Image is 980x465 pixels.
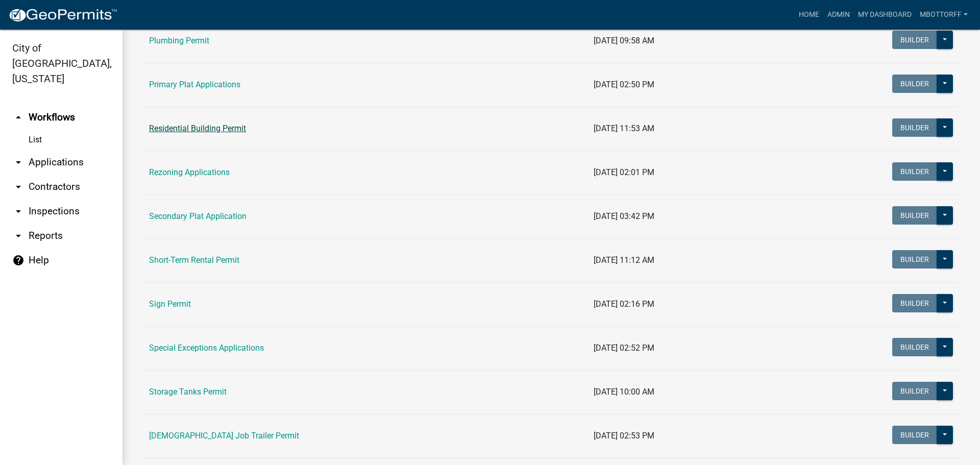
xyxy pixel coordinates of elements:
[149,343,264,353] a: Special Exceptions Applications
[12,156,24,168] i: arrow_drop_down
[892,206,937,225] button: Builder
[854,5,916,25] a: My Dashboard
[12,254,24,266] i: help
[149,80,240,89] a: Primary Plat Applications
[823,5,854,25] a: Admin
[149,299,191,309] a: Sign Permit
[892,250,937,268] button: Builder
[12,111,24,124] i: arrow_drop_up
[892,294,937,312] button: Builder
[594,80,654,89] span: [DATE] 02:50 PM
[149,36,209,45] a: Plumbing Permit
[12,230,24,242] i: arrow_drop_down
[892,382,937,400] button: Builder
[892,162,937,181] button: Builder
[795,5,823,25] a: Home
[149,387,227,397] a: Storage Tanks Permit
[594,167,654,177] span: [DATE] 02:01 PM
[12,181,24,193] i: arrow_drop_down
[594,36,654,45] span: [DATE] 09:58 AM
[594,387,654,397] span: [DATE] 10:00 AM
[892,338,937,356] button: Builder
[594,431,654,440] span: [DATE] 02:53 PM
[594,124,654,133] span: [DATE] 11:53 AM
[594,255,654,265] span: [DATE] 11:12 AM
[594,343,654,353] span: [DATE] 02:52 PM
[916,5,972,25] a: Mbottorff
[149,167,230,177] a: Rezoning Applications
[594,211,654,221] span: [DATE] 03:42 PM
[12,205,24,217] i: arrow_drop_down
[594,299,654,309] span: [DATE] 02:16 PM
[892,31,937,49] button: Builder
[149,255,239,265] a: Short-Term Rental Permit
[149,124,246,133] a: Residential Building Permit
[149,211,247,221] a: Secondary Plat Application
[149,431,299,440] a: [DEMOGRAPHIC_DATA] Job Trailer Permit
[892,118,937,137] button: Builder
[892,75,937,93] button: Builder
[892,426,937,444] button: Builder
